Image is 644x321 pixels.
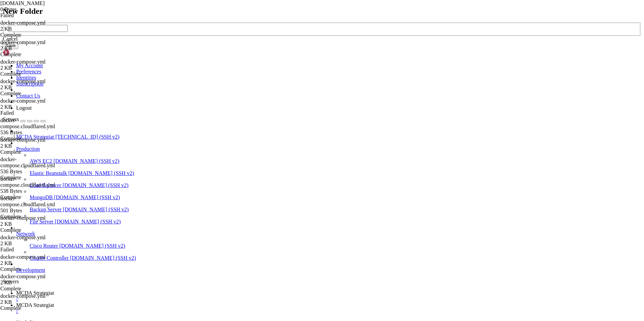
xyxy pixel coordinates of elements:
[0,0,64,12] span: bot1.shaftbot.fi
[0,215,45,221] span: docker-compose.yml
[0,39,45,45] span: docker-compose.yml
[0,98,64,110] span: docker-compose.yml
[3,146,556,151] x-row: root@ubuntu-4gb-hel1-1:~#
[0,143,64,149] div: 2 KB
[0,235,45,240] span: docker-compose.yml
[0,235,64,247] span: docker-compose.yml
[0,195,55,207] span: docker-compose.cloudflared.yml
[0,117,55,129] span: docker-compose.cloudflared.yml
[0,59,64,71] span: docker-compose.yml
[0,195,64,214] span: docker-compose.cloudflared.yml
[0,117,64,136] span: docker-compose.cloudflared.yml
[0,32,64,38] div: Complete
[0,91,64,97] div: Complete
[0,274,45,279] span: docker-compose.yml
[0,156,64,175] span: docker-compose.cloudflared.yml
[0,156,55,168] span: docker-compose.cloudflared.yml
[0,12,64,19] div: Failed
[0,176,64,194] span: docker-compose.cloudflared.yml
[0,280,64,286] div: 2 KB
[0,0,45,6] span: [DOMAIN_NAME]
[0,221,64,227] div: 2 KB
[0,71,64,77] div: Complete
[3,83,556,88] x-row: Expanded Security Maintenance for Applications is not enabled.
[0,286,64,292] div: Complete
[0,260,64,266] div: 2 KB
[0,266,64,272] div: Complete
[0,110,64,116] div: Failed
[0,247,64,253] div: Failed
[3,20,556,26] x-row: * Management: [URL][DOMAIN_NAME]
[0,254,64,266] span: docker-compose.yml
[0,169,64,175] div: 536 Bytes
[0,39,64,51] span: docker-compose.yml
[0,98,45,104] span: docker-compose.yml
[0,45,64,51] div: 2 KB
[0,188,64,194] div: 538 Bytes
[3,60,556,66] x-row: Memory usage: 52% IPv4 address for eth0: [TECHNICAL_ID]
[76,146,79,151] div: (26, 25)
[3,26,556,31] x-row: * Support: [URL][DOMAIN_NAME]
[0,20,45,26] span: docker-compose.yml
[0,293,45,299] span: docker-compose.yml
[3,134,556,140] x-row: *** System restart required ***
[0,84,64,91] div: 2 KB
[0,293,64,305] span: docker-compose.yml
[0,175,64,181] div: Complete
[0,214,64,220] div: Complete
[3,66,556,71] x-row: Swap usage: 0% IPv6 address for eth0: [TECHNICAL_ID]
[3,100,556,106] x-row: To see these additional updates run: apt list --upgradable
[3,48,556,54] x-row: System load: 0.08 Processes: 152
[3,14,556,20] x-row: * Documentation: [URL][DOMAIN_NAME]
[0,137,64,149] span: docker-compose.yml
[0,78,64,91] span: docker-compose.yml
[3,37,556,43] x-row: System information as of [DATE]
[3,3,556,8] x-row: Welcome to Ubuntu 24.04.3 LTS (GNU/Linux 6.8.0-71-generic aarch64)
[0,227,64,233] div: Complete
[0,194,64,200] div: Complete
[0,215,64,227] span: docker-compose.yml
[0,299,64,305] div: 2 KB
[0,59,45,65] span: docker-compose.yml
[0,305,64,311] div: Complete
[3,111,556,117] x-row: Enable ESM Apps to receive additional future security updates.
[0,130,64,136] div: 536 Bytes
[0,176,55,188] span: docker-compose.cloudflared.yml
[0,254,45,260] span: docker-compose.yml
[0,6,64,12] div: 0 Bytes
[0,78,45,84] span: docker-compose.yml
[0,104,64,110] div: 2 KB
[0,51,64,58] div: Complete
[3,140,556,146] x-row: Last login: [DATE] from [TECHNICAL_ID]
[3,94,556,100] x-row: 9 updates can be applied immediately.
[3,117,556,123] x-row: See [URL][DOMAIN_NAME] or run: sudo pro status
[0,149,64,155] div: Complete
[0,137,45,143] span: docker-compose.yml
[0,20,64,32] span: docker-compose.yml
[0,208,64,214] div: 501 Bytes
[3,54,556,60] x-row: Usage of /: 18.8% of 37.23GB Users logged in: 0
[0,136,64,142] div: Complete
[0,241,64,247] div: 2 KB
[0,274,64,286] span: docker-compose.yml
[0,26,64,32] div: 2 KB
[0,65,64,71] div: 2 KB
